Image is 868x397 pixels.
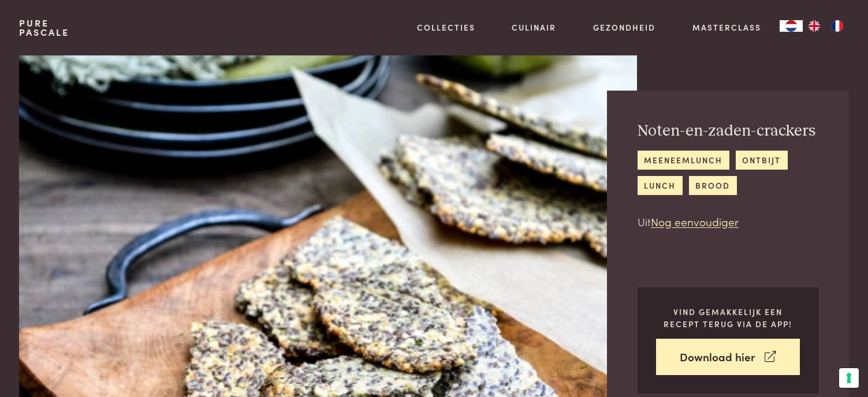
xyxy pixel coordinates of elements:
a: meeneemlunch [638,151,729,170]
h2: Noten-en-zaden-crackers [638,121,818,141]
p: Vind gemakkelijk een recept terug via de app! [656,306,800,329]
a: PurePascale [19,18,69,37]
a: brood [689,176,737,195]
a: Nog eenvoudiger [651,214,739,229]
a: Download hier [656,339,800,375]
a: Masterclass [692,21,761,33]
a: lunch [638,176,683,195]
p: Uit [638,214,818,230]
a: FR [826,20,849,32]
a: Culinair [512,21,556,33]
button: Uw voorkeuren voor toestemming voor trackingtechnologieën [839,368,859,388]
ul: Language list [803,20,849,32]
a: NL [780,20,803,32]
aside: Language selected: Nederlands [780,20,849,32]
a: EN [803,20,826,32]
a: Gezondheid [593,21,655,33]
a: Collecties [417,21,475,33]
div: Language [780,20,803,32]
a: ontbijt [736,151,788,170]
